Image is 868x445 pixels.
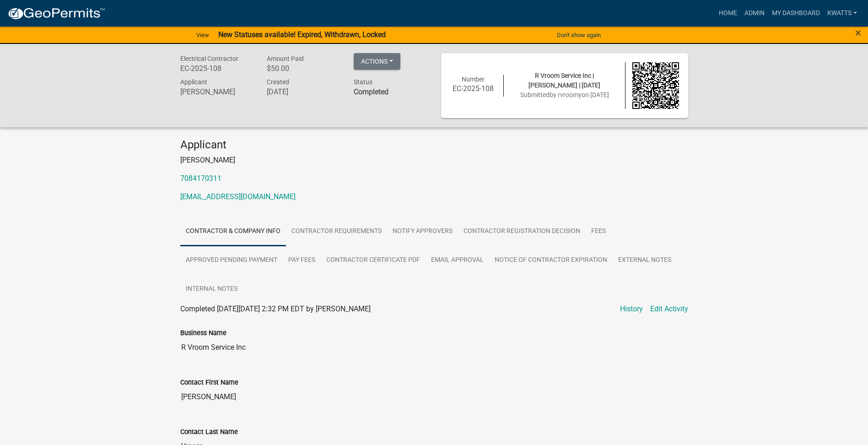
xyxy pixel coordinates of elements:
[180,155,688,166] p: [PERSON_NAME]
[650,304,688,315] a: Edit Activity
[267,87,340,96] h6: [DATE]
[180,55,238,62] span: Electrical Contractor
[180,192,296,201] a: [EMAIL_ADDRESS][DOMAIN_NAME]
[180,275,243,304] a: Internal Notes
[520,91,609,98] span: Submitted on [DATE]
[267,55,304,62] span: Amount Paid
[193,27,213,43] a: View
[613,246,677,275] a: External Notes
[267,64,340,73] h6: $50.00
[824,5,861,22] a: Kwatts
[550,91,582,98] span: by rvroomy
[267,78,289,86] span: Created
[180,138,688,152] h4: Applicant
[528,72,600,89] span: R Vroom Service Inc | [PERSON_NAME] | [DATE]
[218,30,386,39] strong: New Statuses available! Expired, Withdrawn, Locked
[458,217,586,246] a: Contractor Registration Decision
[855,27,861,38] button: Close
[354,78,372,86] span: Status
[426,246,489,275] a: Email Approval
[180,429,238,435] label: Contact Last Name
[450,84,497,93] h6: EC-2025-108
[180,87,253,96] h6: [PERSON_NAME]
[180,64,253,73] h6: EC-2025-108
[620,304,643,315] a: History
[489,246,613,275] a: Notice of Contractor Expiration
[855,27,861,39] span: ×
[768,5,824,22] a: My Dashboard
[387,217,458,246] a: Notify Approvers
[354,53,400,70] button: Actions
[180,380,238,386] label: Contact First Name
[586,217,611,246] a: Fees
[321,246,426,275] a: Contractor Certificate PDF
[180,217,286,246] a: Contractor & Company Info
[180,246,283,275] a: Approved Pending Payment
[462,76,485,83] span: Number
[180,174,221,183] a: 7084170311
[283,246,321,275] a: Pay Fees
[741,5,768,22] a: Admin
[632,62,679,109] img: QR code
[553,27,604,43] button: Don't show again
[354,87,388,96] strong: Completed
[180,330,226,336] label: Business Name
[180,78,207,86] span: Applicant
[715,5,741,22] a: Home
[180,304,371,313] span: Completed [DATE][DATE] 2:32 PM EDT by [PERSON_NAME]
[286,217,387,246] a: Contractor Requirements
